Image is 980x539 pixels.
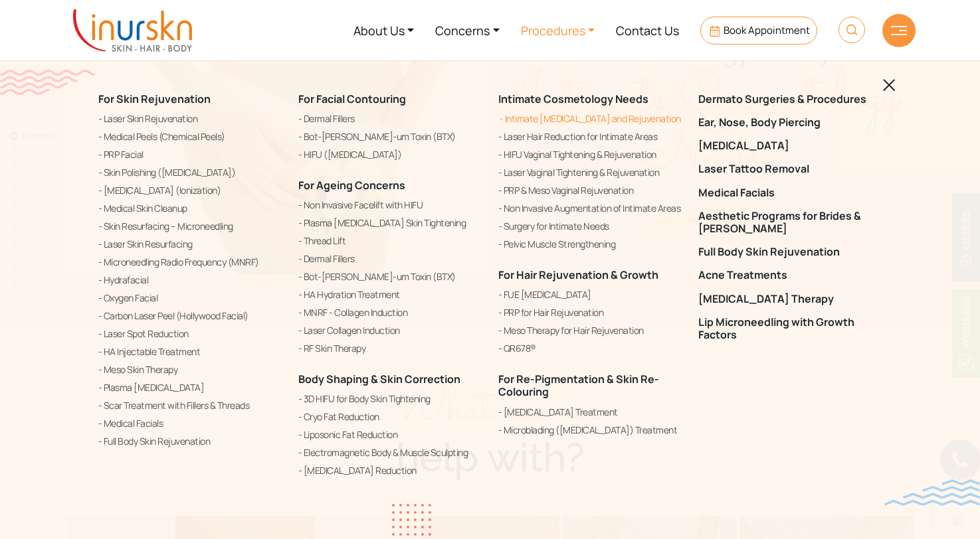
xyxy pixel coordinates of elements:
[298,372,460,386] a: Body Shaping & Skin Correction
[298,111,482,127] a: Dermal Fillers
[98,433,282,449] a: Full Body Skin Rejuvenation
[298,463,482,479] a: [MEDICAL_DATA] Reduction
[698,210,882,235] a: Aesthetic Programs for Brides & [PERSON_NAME]
[298,445,482,461] a: Electromagnetic Body & Muscle Sculpting
[298,287,482,303] a: HA Hydration Treatment
[498,287,682,303] a: FUE [MEDICAL_DATA]
[698,246,882,258] a: Full Body Skin Rejuvenation
[498,111,682,127] a: Intimate [MEDICAL_DATA] and Rejuvenation
[498,165,682,181] a: Laser Vaginal Tightening & Rejuvenation
[498,305,682,321] a: PRP for Hair Rejuvenation
[98,183,282,198] a: [MEDICAL_DATA] (Ionization)
[98,326,282,342] a: Laser Spot Reduction
[891,26,907,35] img: hamLine.svg
[298,427,482,443] a: Liposonic Fat Reduction
[298,129,482,145] a: Bot-[PERSON_NAME]-um Toxin (BTX)
[98,165,282,181] a: Skin Polishing ([MEDICAL_DATA])
[98,362,282,378] a: Meso Skin Therapy
[883,79,896,92] img: blackclosed
[298,92,406,106] a: For Facial Contouring
[98,218,282,234] a: Skin Resurfacing – Microneedling
[605,5,690,55] a: Contact Us
[98,236,282,252] a: Laser Skin Resurfacing
[498,236,682,252] a: Pelvic Muscle Strengthening
[698,293,882,305] a: [MEDICAL_DATA] Therapy
[98,344,282,360] a: HA Injectable Treatment
[98,254,282,270] a: Microneedling Radio Frequency (MNRF)
[298,178,405,193] a: For Ageing Concerns
[98,398,282,414] a: Scar Treatment with Fillers & Threads
[698,269,882,282] a: Acne Treatments
[498,323,682,339] a: Meso Therapy for Hair Rejuvenation
[298,341,482,356] a: RF Skin Therapy
[884,479,980,506] img: bluewave
[498,404,682,420] a: [MEDICAL_DATA] Treatment
[298,233,482,249] a: Thread Lift
[298,251,482,267] a: Dermal Fillers
[98,416,282,431] a: Medical Facials
[98,380,282,396] a: Plasma [MEDICAL_DATA]
[298,215,482,231] a: Plasma [MEDICAL_DATA] Skin Tightening
[698,116,882,129] a: Ear, Nose, Body Piercing
[98,129,282,145] a: Medical Peels (Chemical Peels)
[98,308,282,324] a: Carbon Laser Peel (Hollywood Facial)
[698,93,882,106] a: Dermato Surgeries & Procedures
[498,92,648,106] a: Intimate Cosmetology Needs
[298,410,482,425] a: Cryo Fat Reduction
[298,197,482,213] a: Non Invasive Facelift with HIFU
[698,163,882,176] a: Laser Tattoo Removal
[698,316,882,341] a: Lip Microneedling with Growth Factors
[498,218,682,234] a: Surgery for Intimate Needs
[298,147,482,163] a: HIFU ([MEDICAL_DATA])
[498,200,682,216] a: Non Invasive Augmentation of Intimate Areas
[510,5,606,55] a: Procedures
[98,111,282,127] a: Laser Skin Rejuvenation
[73,9,192,52] img: inurskn-logo
[724,23,810,37] span: Book Appointment
[698,187,882,199] a: Medical Facials
[498,183,682,198] a: PRP & Meso Vaginal Rejuvenation
[700,17,817,44] a: Book Appointment
[298,392,482,408] a: 3D HIFU for Body Skin Tightening
[298,269,482,285] a: Bot-[PERSON_NAME]-um Toxin (BTX)
[298,323,482,339] a: Laser Collagen Induction
[498,129,682,145] a: Laser Hair Reduction for Intimate Areas
[498,147,682,163] a: HIFU Vaginal Tightening & Rejuvenation
[98,92,211,106] a: For Skin Rejuvenation
[98,200,282,216] a: Medical Skin Cleanup
[425,5,510,55] a: Concerns
[298,305,482,321] a: MNRF - Collagen Induction
[498,341,682,356] a: QR678®
[343,5,425,55] a: About Us
[498,268,658,282] a: For Hair Rejuvenation & Growth
[98,290,282,306] a: Oxygen Facial
[98,272,282,288] a: Hydrafacial
[498,372,659,399] a: For Re-Pigmentation & Skin Re-Colouring
[98,147,282,163] a: PRP Facial
[498,422,682,438] a: Microblading ([MEDICAL_DATA]) Treatment
[698,139,882,152] a: [MEDICAL_DATA]
[838,17,865,43] img: HeaderSearch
